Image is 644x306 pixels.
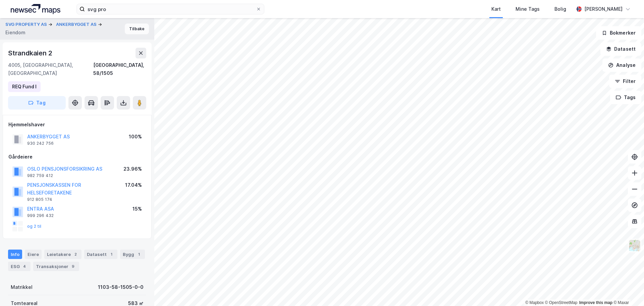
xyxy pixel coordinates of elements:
[8,250,22,259] div: Info
[72,251,79,258] div: 2
[610,274,644,306] div: Kontrollprogram for chat
[11,4,60,14] img: logo.a4113a55bc3d86da70a041830d287a7e.svg
[27,213,54,218] div: 999 296 432
[491,5,501,13] div: Kart
[27,173,53,178] div: 982 759 412
[610,91,641,104] button: Tags
[609,75,641,88] button: Filter
[27,141,54,146] div: 930 242 756
[8,153,146,161] div: Gårdeiere
[27,197,52,202] div: 912 805 174
[8,121,146,129] div: Hjemmelshaver
[8,96,66,110] button: Tag
[56,21,98,28] button: ANKERBYGGET AS
[132,205,142,213] div: 15%
[8,262,31,271] div: ESG
[33,262,79,271] div: Transaksjoner
[84,250,117,259] div: Datasett
[136,251,142,258] div: 1
[8,48,53,58] div: Strandkaien 2
[12,83,37,91] div: REQ Fund I
[25,250,42,259] div: Eiere
[85,4,256,14] input: Søk på adresse, matrikkel, gårdeiere, leietakere eller personer
[600,42,641,56] button: Datasett
[628,239,641,252] img: Z
[516,5,540,13] div: Mine Tags
[584,5,623,13] div: [PERSON_NAME]
[21,263,28,270] div: 4
[125,181,142,189] div: 17.04%
[93,61,146,77] div: [GEOGRAPHIC_DATA], 58/1505
[554,5,566,13] div: Bolig
[602,58,641,72] button: Analyse
[579,300,612,305] a: Improve this map
[98,283,144,291] div: 1103-58-1505-0-0
[525,300,544,305] a: Mapbox
[44,250,82,259] div: Leietakere
[545,300,578,305] a: OpenStreetMap
[120,250,145,259] div: Bygg
[123,165,142,173] div: 23.96%
[596,26,641,40] button: Bokmerker
[8,61,93,77] div: 4005, [GEOGRAPHIC_DATA], [GEOGRAPHIC_DATA]
[5,29,25,37] div: Eiendom
[11,283,33,291] div: Matrikkel
[108,251,115,258] div: 1
[125,24,149,34] button: Tilbake
[70,263,76,270] div: 9
[5,21,48,28] button: SVG PROPERTY AS
[610,274,644,306] iframe: Chat Widget
[129,133,142,141] div: 100%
